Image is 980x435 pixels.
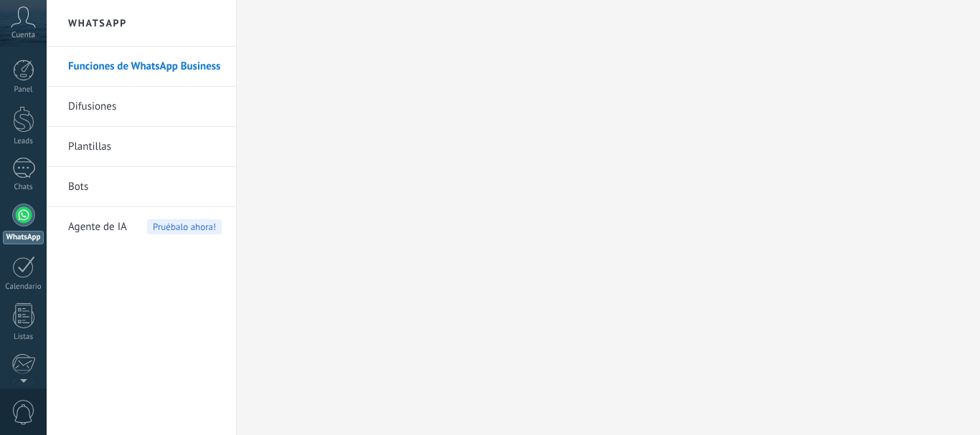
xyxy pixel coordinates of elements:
div: Leads [3,137,44,146]
a: Plantillas [68,127,222,167]
div: Panel [3,85,44,95]
li: Agente de IA [47,207,236,247]
a: Difusiones [68,87,222,127]
li: Plantillas [47,127,236,167]
span: Pruébalo ahora! [147,219,222,234]
div: Calendario [3,282,44,292]
a: Agente de IAPruébalo ahora! [68,207,222,247]
li: Bots [47,167,236,207]
li: Difusiones [47,87,236,127]
div: Listas [3,333,44,342]
span: Cuenta [11,31,35,40]
div: Chats [3,183,44,192]
div: WhatsApp [3,231,44,244]
a: Bots [68,167,222,207]
span: Agente de IA [68,207,127,247]
li: Funciones de WhatsApp Business [47,47,236,87]
a: Funciones de WhatsApp Business [68,47,222,87]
